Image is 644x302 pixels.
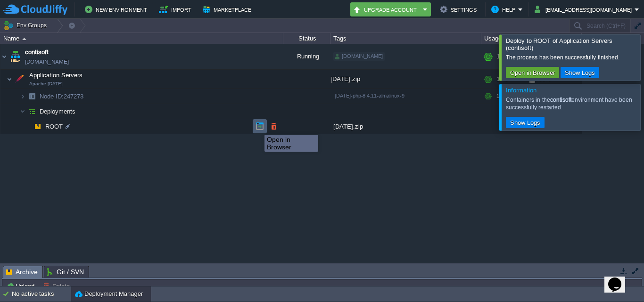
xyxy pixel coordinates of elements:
img: AMDAwAAAACH5BAEAAAAALAAAAAABAAEAAAICRAEAOw== [22,38,26,40]
span: 247273 [39,92,85,100]
button: Upload [6,282,37,290]
button: Upgrade Account [353,4,420,15]
img: AMDAwAAAACH5BAEAAAAALAAAAAABAAEAAAICRAEAOw== [13,70,26,89]
button: Help [491,4,518,15]
div: [DATE].zip [330,119,481,134]
button: Marketplace [203,4,254,15]
button: Settings [440,4,479,15]
button: [EMAIL_ADDRESS][DOMAIN_NAME] [535,4,635,15]
img: AMDAwAAAACH5BAEAAAAALAAAAAABAAEAAAICRAEAOw== [7,70,12,89]
button: Open in Browser [507,68,558,77]
div: No active tasks [12,286,71,302]
a: [DOMAIN_NAME] [25,57,69,66]
button: Show Logs [562,68,598,77]
span: [DATE]-php-8.4.11-almalinux-9 [335,93,405,98]
button: Delete [43,282,73,290]
img: AMDAwAAAACH5BAEAAAAALAAAAAABAAEAAAICRAEAOw== [20,104,25,119]
div: [DOMAIN_NAME] [333,52,385,61]
img: AMDAwAAAACH5BAEAAAAALAAAAAABAAEAAAICRAEAOw== [20,89,25,104]
a: Deployments [39,107,77,115]
div: Name [1,33,283,44]
div: Containers in the environment have been successfully restarted. [506,96,638,111]
img: AMDAwAAAACH5BAEAAAAALAAAAAABAAEAAAICRAEAOw== [8,44,22,69]
div: Status [284,33,330,44]
button: Deployment Manager [75,289,143,299]
div: [DATE].zip [330,70,481,89]
b: contisoft [550,97,571,103]
span: Git / SVN [47,266,84,278]
div: Tags [331,33,481,44]
span: Information [506,87,537,94]
div: The process has been successfully finished. [506,54,638,61]
div: Running [283,44,330,69]
img: AMDAwAAAACH5BAEAAAAALAAAAAABAAEAAAICRAEAOw== [0,44,8,69]
a: Application ServersApache [DATE] [28,72,84,79]
span: Apache [DATE] [29,81,63,87]
a: Node ID:247273 [39,92,85,100]
iframe: chat widget [604,264,635,293]
button: New Environment [85,4,150,15]
img: AMDAwAAAACH5BAEAAAAALAAAAAABAAEAAAICRAEAOw== [31,119,44,134]
button: Show Logs [507,118,543,127]
div: 1 / 3 [496,70,508,89]
button: Env Groups [3,19,50,32]
span: Archive [6,266,38,278]
a: contisoft [25,48,49,57]
span: Application Servers [28,71,84,79]
div: Open in Browser [267,136,316,151]
img: AMDAwAAAACH5BAEAAAAALAAAAAABAAEAAAICRAEAOw== [25,104,39,119]
div: 1 / 3 [496,44,508,69]
div: Usage [482,33,581,44]
button: Import [159,4,194,15]
img: CloudJiffy [3,4,67,16]
img: AMDAwAAAACH5BAEAAAAALAAAAAABAAEAAAICRAEAOw== [25,119,31,134]
span: Deploy to ROOT of Application Servers (contisoft) [506,37,612,51]
img: AMDAwAAAACH5BAEAAAAALAAAAAABAAEAAAICRAEAOw== [25,89,39,104]
span: Node ID: [40,93,64,100]
div: 1 / 3 [496,89,506,104]
a: ROOT [44,122,64,131]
